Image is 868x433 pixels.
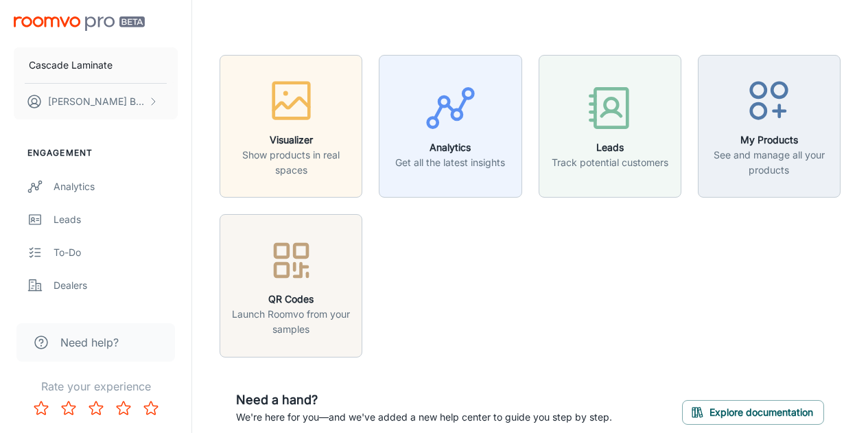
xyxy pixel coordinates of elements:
[14,47,178,83] button: Cascade Laminate
[682,404,824,418] a: Explore documentation
[395,140,505,155] h6: Analytics
[54,212,178,227] div: Leads
[682,400,824,425] button: Explore documentation
[379,119,521,132] a: AnalyticsGet all the latest insights
[14,16,145,31] img: Roomvo PRO Beta
[48,94,145,109] p: [PERSON_NAME] Buckwold
[14,84,178,119] button: [PERSON_NAME] Buckwold
[707,148,832,178] p: See and manage all your products
[395,155,505,170] p: Get all the latest insights
[698,55,841,198] button: My ProductsSee and manage all your products
[236,390,612,410] h6: Need a hand?
[82,395,110,422] button: Rate 3 star
[220,55,362,198] button: VisualizerShow products in real spaces
[54,278,178,293] div: Dealers
[55,395,82,422] button: Rate 2 star
[228,148,353,178] p: Show products in real spaces
[220,278,362,292] a: QR CodesLaunch Roomvo from your samples
[379,55,521,198] button: AnalyticsGet all the latest insights
[539,55,681,198] button: LeadsTrack potential customers
[707,132,832,148] h6: My Products
[539,119,681,132] a: LeadsTrack potential customers
[552,140,668,155] h6: Leads
[11,378,180,395] p: Rate your experience
[228,132,353,148] h6: Visualizer
[698,119,841,132] a: My ProductsSee and manage all your products
[110,395,137,422] button: Rate 4 star
[236,410,612,425] p: We're here for you—and we've added a new help center to guide you step by step.
[220,214,362,357] button: QR CodesLaunch Roomvo from your samples
[228,292,353,307] h6: QR Codes
[54,179,178,194] div: Analytics
[137,395,165,422] button: Rate 5 star
[228,307,353,337] p: Launch Roomvo from your samples
[54,245,178,260] div: To-do
[552,155,668,170] p: Track potential customers
[27,395,55,422] button: Rate 1 star
[29,58,113,73] p: Cascade Laminate
[60,334,119,351] span: Need help?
